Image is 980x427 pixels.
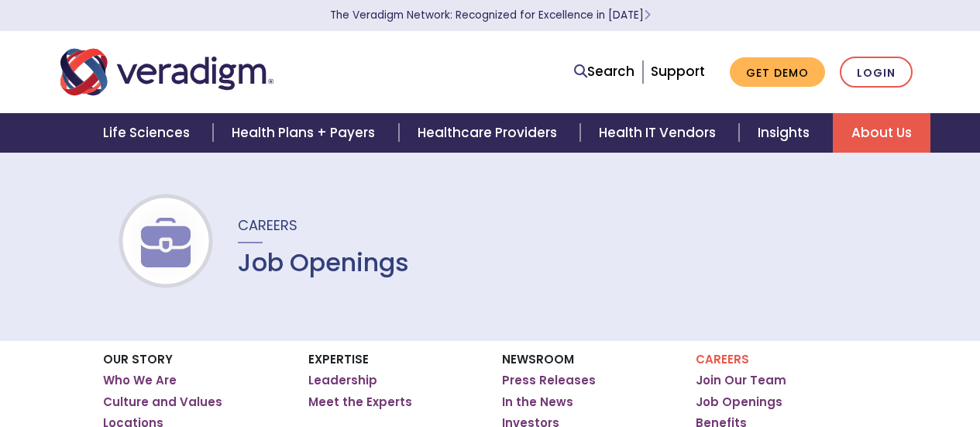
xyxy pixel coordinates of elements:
span: Learn More [644,8,651,22]
a: Who We Are [103,373,177,388]
a: In the News [502,394,573,410]
a: Job Openings [696,394,782,410]
a: Insights [739,113,833,153]
a: Login [840,57,913,88]
a: Join Our Team [696,373,786,388]
a: Health IT Vendors [580,113,739,153]
a: Search [574,61,634,82]
a: About Us [833,113,930,153]
span: Careers [238,215,297,235]
a: Healthcare Providers [399,113,580,153]
img: Veradigm logo [60,46,273,98]
a: Leadership [308,373,377,388]
a: Meet the Experts [308,394,412,410]
a: The Veradigm Network: Recognized for Excellence in [DATE]Learn More [330,8,651,22]
a: Culture and Values [103,394,222,410]
a: Life Sciences [84,113,213,153]
a: Support [651,62,705,81]
a: Get Demo [730,57,825,88]
a: Press Releases [502,373,596,388]
a: Health Plans + Payers [213,113,398,153]
h1: Job Openings [238,248,409,277]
